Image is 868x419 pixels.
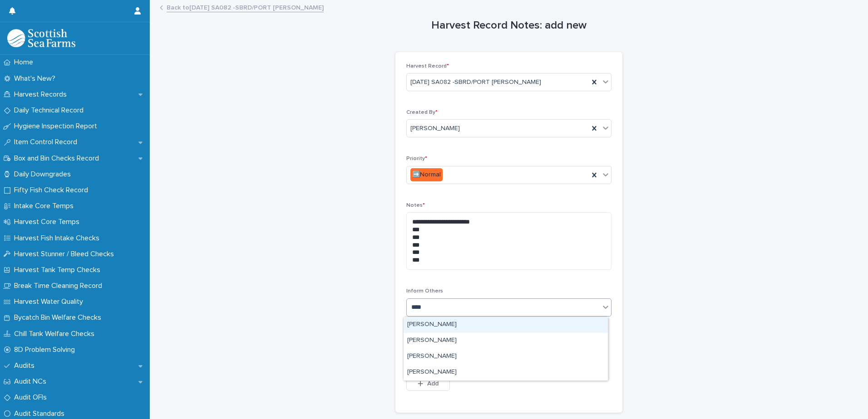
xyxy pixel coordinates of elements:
[404,365,608,380] div: Matthew Palmer
[404,317,608,333] div: Matt Bracegirdle
[7,29,75,47] img: mMrefqRFQpe26GRNOUkG
[406,110,438,115] span: Created By
[10,377,54,386] p: Audit NCs
[410,168,443,181] div: ➡️Normal
[10,74,63,83] p: What's New?
[406,288,443,294] span: Inform Others
[10,282,109,290] p: Break Time Cleaning Record
[10,361,42,370] p: Audits
[167,2,324,12] a: Back to[DATE] SA082 -SBRD/PORT [PERSON_NAME]
[10,122,104,131] p: Hygiene Inspection Report
[10,170,78,179] p: Daily Downgrades
[10,154,106,163] p: Box and Bin Checks Record
[410,78,541,87] span: [DATE] SA082 -SBRD/PORT [PERSON_NAME]
[10,346,82,354] p: 8D Problem Solving
[427,380,439,387] span: Add
[406,203,425,208] span: Notes
[406,376,450,391] button: Add
[410,124,460,133] span: [PERSON_NAME]
[10,297,90,306] p: Harvest Water Quality
[10,266,108,274] p: Harvest Tank Temp Checks
[404,333,608,349] div: Matthew Fullerton
[10,330,102,338] p: Chill Tank Welfare Checks
[10,202,81,210] p: Intake Core Temps
[10,186,95,195] p: Fifty Fish Check Record
[395,19,622,32] h1: Harvest Record Notes: add new
[10,138,84,146] p: Item Control Record
[10,58,40,67] p: Home
[404,349,608,365] div: Matthew Johnstone
[10,313,108,322] p: Bycatch Bin Welfare Checks
[10,393,54,402] p: Audit OFIs
[10,234,107,243] p: Harvest Fish Intake Checks
[10,218,87,226] p: Harvest Core Temps
[10,90,74,99] p: Harvest Records
[406,156,427,161] span: Priority
[10,409,72,418] p: Audit Standards
[10,106,91,115] p: Daily Technical Record
[10,250,121,258] p: Harvest Stunner / Bleed Checks
[406,63,449,69] span: Harvest Record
